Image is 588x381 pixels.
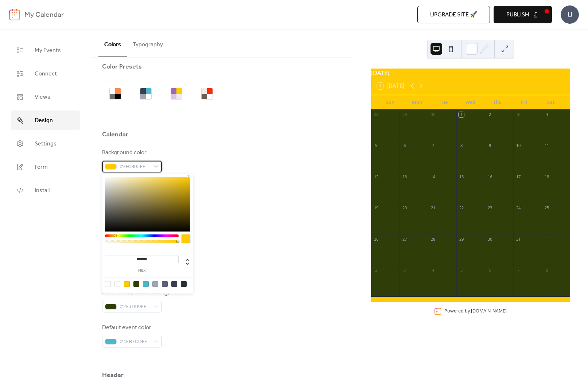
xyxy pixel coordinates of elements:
a: Design [11,110,80,130]
div: Background color [102,148,160,157]
label: hex [105,269,179,273]
div: Thu [484,95,511,110]
div: rgb(57, 63, 79) [171,281,177,287]
div: [DATE] [371,69,570,77]
div: 30 [430,112,436,117]
div: 3 [402,267,407,273]
button: Colors [98,30,127,57]
div: Powered by [444,308,507,314]
div: 5 [373,143,379,148]
div: Mon [404,95,430,110]
div: 1 [544,236,549,242]
div: 13 [402,174,407,179]
a: My Events [11,40,80,60]
div: Wed [457,95,484,110]
div: 8 [544,267,549,273]
div: rgb(255, 203, 5) [124,281,130,287]
div: 6 [402,143,407,148]
span: Views [35,93,50,102]
div: 20 [402,205,407,211]
div: 18 [544,174,549,179]
div: Tue [431,95,457,110]
span: Form [35,163,48,172]
b: My Calendar [24,8,64,22]
div: 7 [515,267,521,273]
div: Sun [377,95,404,110]
a: [DOMAIN_NAME] [471,308,507,314]
a: Views [11,87,80,107]
div: rgb(90, 99, 120) [162,281,168,287]
span: Install [35,186,50,195]
div: 26 [373,236,379,242]
div: 3 [515,112,521,117]
div: 12 [373,174,379,179]
span: Upgrade site 🚀 [430,11,477,19]
div: 29 [459,236,464,242]
div: U [561,5,579,24]
div: 14 [430,174,436,179]
div: 17 [515,174,521,179]
div: 22 [459,205,464,211]
div: 25 [544,205,549,211]
a: Settings [11,134,80,153]
div: 2 [373,267,379,273]
a: Connect [11,64,80,83]
div: 6 [487,267,492,273]
div: 28 [373,112,379,117]
div: 30 [487,236,492,242]
button: Publish [494,6,552,23]
div: rgb(78, 183, 205) [143,281,149,287]
div: 2 [487,112,492,117]
span: #4EB7CDFF [120,338,150,346]
a: Install [11,180,80,200]
div: 24 [515,205,521,211]
div: 16 [487,174,492,179]
div: Header [102,371,124,380]
div: Default event color [102,323,160,332]
div: 29 [402,112,407,117]
div: 19 [373,205,379,211]
div: 7 [430,143,436,148]
div: 27 [402,236,407,242]
div: 28 [430,236,436,242]
span: Design [35,116,53,125]
div: 21 [430,205,436,211]
div: 23 [487,205,492,211]
div: 4 [544,112,549,117]
span: My Events [35,46,61,55]
div: rgb(47, 61, 9) [133,281,139,287]
div: rgb(159, 167, 183) [152,281,158,287]
span: Connect [35,70,57,78]
span: #FFCB05FF [120,163,150,171]
div: rgb(41, 45, 57) [181,281,187,287]
div: 8 [459,143,464,148]
div: 5 [459,267,464,273]
button: Typography [127,30,169,57]
div: rgb(255, 255, 255) [114,281,120,287]
div: Color Presets [102,62,142,71]
div: Sat [538,95,564,110]
div: 9 [487,143,492,148]
div: Calendar [102,130,128,139]
img: logo [9,9,20,20]
button: Upgrade site 🚀 [417,6,490,23]
div: 11 [544,143,549,148]
div: Fri [511,95,537,110]
div: 15 [459,174,464,179]
span: #2F3D09FF [120,303,150,311]
span: Publish [506,11,529,19]
div: 1 [459,112,464,117]
div: 31 [515,236,521,242]
div: 10 [515,143,521,148]
a: Form [11,157,80,177]
div: Inner background color [102,288,161,297]
span: Settings [35,140,57,148]
div: rgba(0, 0, 0, 0) [105,281,111,287]
div: 4 [430,267,436,273]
